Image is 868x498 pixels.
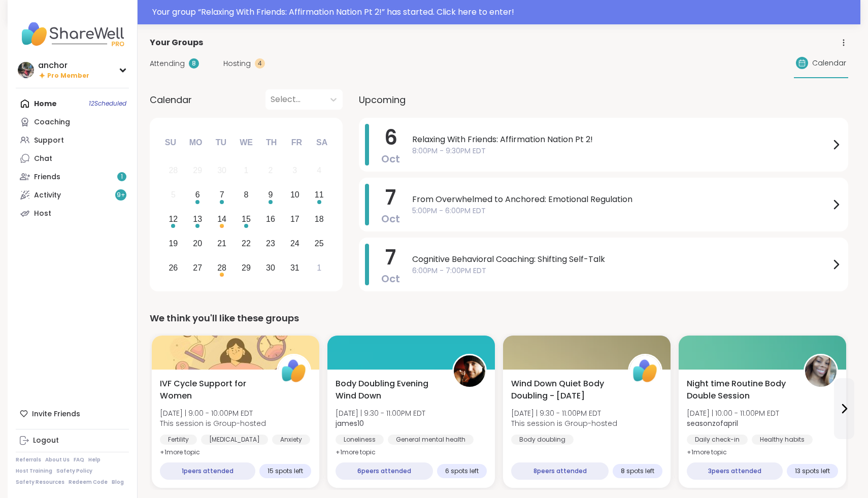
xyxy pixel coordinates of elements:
div: 8 [244,188,249,202]
div: 4 [255,58,265,69]
div: We think you'll like these groups [150,311,848,325]
a: Safety Policy [56,468,92,475]
span: 6 spots left [445,467,479,475]
div: Choose Monday, October 13th, 2025 [187,209,209,230]
div: 31 [290,261,299,275]
div: Not available Thursday, October 2nd, 2025 [260,160,282,182]
div: We [235,131,257,154]
a: Help [88,456,101,463]
div: Loneliness [336,435,384,445]
div: Choose Monday, October 27th, 2025 [187,257,209,279]
span: This session is Group-hosted [160,418,266,428]
div: 5 [171,188,176,202]
div: 1 [244,163,249,177]
div: 21 [217,237,226,250]
div: General mental health [388,435,474,445]
span: 7 [385,243,396,272]
div: Tu [210,131,232,154]
div: 23 [266,237,275,250]
div: Activity [34,190,61,201]
span: Calendar [150,93,192,107]
div: Coaching [34,117,70,127]
div: 29 [193,163,202,177]
div: Choose Wednesday, October 15th, 2025 [236,209,257,230]
div: Logout [33,436,59,446]
span: 8:00PM - 9:30PM EDT [412,146,830,156]
span: From Overwhelmed to Anchored: Emotional Regulation [412,193,830,206]
div: 20 [193,237,202,250]
span: [DATE] | 10:00 - 11:00PM EDT [687,408,779,418]
div: Choose Tuesday, October 21st, 2025 [211,233,233,254]
span: 7 [385,183,396,212]
a: FAQ [74,456,84,463]
div: Not available Friday, October 3rd, 2025 [284,160,306,182]
img: james10 [454,355,485,387]
span: This session is Group-hosted [511,418,617,428]
img: ShareWell Nav Logo [16,16,129,52]
div: Your group “ Relaxing With Friends: Affirmation Nation Pt 2! ” has started. Click here to enter! [152,6,854,18]
div: 2 [268,163,273,177]
div: Choose Monday, October 6th, 2025 [187,184,209,206]
span: [DATE] | 9:00 - 10:00PM EDT [160,408,266,418]
div: Not available Sunday, October 5th, 2025 [162,184,184,206]
img: ShareWell [278,355,310,387]
a: Safety Resources [16,479,64,486]
a: Blog [112,479,124,486]
img: seasonzofapril [805,355,837,387]
div: Not available Tuesday, September 30th, 2025 [211,160,233,182]
div: 4 [317,163,321,177]
span: 9 + [117,191,125,200]
div: 11 [315,188,324,202]
div: Th [260,131,283,154]
div: Choose Sunday, October 12th, 2025 [162,209,184,230]
a: Host [16,204,129,222]
span: Wind Down Quiet Body Doubling - [DATE] [511,378,617,402]
div: 3 peers attended [687,462,783,480]
div: 9 [268,188,273,202]
div: Choose Wednesday, October 22nd, 2025 [236,233,257,254]
div: Choose Tuesday, October 28th, 2025 [211,257,233,279]
a: Support [16,131,129,149]
div: month 2025-10 [161,158,331,280]
span: Oct [381,152,400,166]
div: Invite Friends [16,405,129,423]
div: 6 peers attended [336,462,433,480]
a: Coaching [16,113,129,131]
span: Attending [150,58,185,69]
div: 27 [193,261,202,275]
img: ShareWell [629,355,661,387]
div: Choose Wednesday, October 8th, 2025 [236,184,257,206]
div: 13 [193,212,202,226]
span: Relaxing With Friends: Affirmation Nation Pt 2! [412,134,830,146]
div: Choose Wednesday, October 29th, 2025 [236,257,257,279]
div: 8 peers attended [511,462,609,480]
div: Sa [311,131,333,154]
div: Mo [184,131,207,154]
div: Choose Tuesday, October 7th, 2025 [211,184,233,206]
img: anchor [18,62,34,78]
div: 25 [315,237,324,250]
div: 10 [290,188,299,202]
div: Choose Friday, October 17th, 2025 [284,209,306,230]
div: 3 [292,163,297,177]
a: Redeem Code [69,479,108,486]
span: Upcoming [359,93,406,107]
div: Choose Thursday, October 23rd, 2025 [260,233,282,254]
div: 6 [195,188,200,202]
div: 22 [242,237,251,250]
span: 1 [121,173,123,181]
div: 28 [217,261,226,275]
span: Body Doubling Evening Wind Down [336,378,441,402]
div: 14 [217,212,226,226]
div: 12 [169,212,178,226]
div: Choose Tuesday, October 14th, 2025 [211,209,233,230]
span: Hosting [223,58,251,69]
div: Friends [34,172,60,182]
div: 26 [169,261,178,275]
div: Choose Sunday, October 19th, 2025 [162,233,184,254]
div: 28 [169,163,178,177]
div: Fr [285,131,308,154]
div: Daily check-in [687,435,748,445]
span: 15 spots left [268,467,303,475]
div: Choose Friday, October 24th, 2025 [284,233,306,254]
